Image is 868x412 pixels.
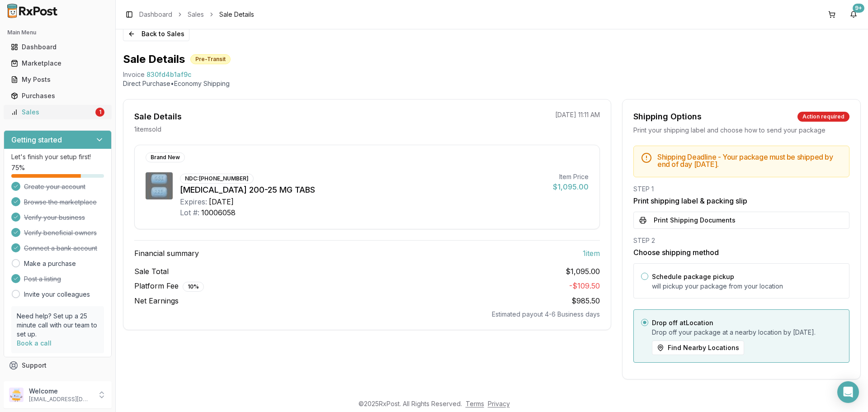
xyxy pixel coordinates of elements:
nav: breadcrumb [139,10,254,19]
div: NDC: [PHONE_NUMBER] [180,174,254,184]
div: [DATE] [209,196,234,207]
div: Brand New [146,152,185,162]
button: Dashboard [4,40,112,54]
span: Create your account [24,182,85,191]
button: Print Shipping Documents [633,212,849,229]
div: $1,095.00 [553,181,589,192]
img: User avatar [9,388,24,402]
button: Support [4,357,112,374]
h5: Shipping Deadline - Your package must be shipped by end of day [DATE] . [657,153,842,168]
div: Expires: [180,196,207,207]
button: 9+ [846,7,861,22]
div: STEP 1 [633,185,849,194]
div: Sale Details [134,110,182,123]
a: Dashboard [139,10,172,19]
div: Estimated payout 4-6 Business days [134,310,600,319]
h2: Main Menu [7,29,108,36]
a: Sales1 [7,104,108,120]
h1: Sale Details [123,52,185,66]
div: Dashboard [11,43,104,52]
span: 75 % [11,163,25,172]
p: Welcome [29,387,92,396]
div: Purchases [11,91,104,100]
div: Invoice [123,70,145,79]
a: Purchases [7,88,108,104]
span: Post a listing [24,275,61,284]
img: RxPost Logo [4,4,61,18]
button: Marketplace [4,56,112,71]
p: [DATE] 11:11 AM [555,110,600,119]
span: 1 item [583,248,600,259]
div: [MEDICAL_DATA] 200-25 MG TABS [180,184,546,196]
span: - $109.50 [569,281,600,290]
button: Sales1 [4,105,112,119]
a: Sales [188,10,204,19]
button: My Posts [4,72,112,87]
img: Descovy 200-25 MG TABS [146,172,173,199]
h3: Getting started [11,134,62,145]
p: 1 item sold [134,125,161,134]
span: Financial summary [134,248,199,259]
div: Marketplace [11,59,104,68]
h3: Print shipping label & packing slip [633,195,849,206]
p: will pickup your package from your location [652,282,842,291]
span: Net Earnings [134,295,179,306]
span: Connect a bank account [24,244,97,253]
h3: Choose shipping method [633,247,849,258]
span: Sale Total [134,266,169,277]
button: Feedback [4,374,112,390]
span: 830fd4b1af9c [146,70,191,79]
a: Marketplace [7,55,108,71]
a: Terms [466,400,484,407]
a: Make a purchase [24,259,76,268]
p: Direct Purchase • Economy Shipping [123,79,861,88]
p: Let's finish your setup first! [11,152,104,161]
div: STEP 2 [633,236,849,245]
div: Pre-Transit [190,54,231,64]
a: Book a call [17,339,52,347]
span: Browse the marketplace [24,198,97,207]
span: Feedback [22,377,52,386]
a: Privacy [488,400,510,407]
a: Dashboard [7,39,108,55]
span: Verify beneficial owners [24,228,97,237]
div: 10006058 [201,207,236,218]
div: Item Price [553,172,589,181]
div: Action required [797,112,849,122]
span: Platform Fee [134,280,204,292]
button: Find Nearby Locations [652,341,744,355]
p: [EMAIL_ADDRESS][DOMAIN_NAME] [29,396,92,403]
div: Sales [11,108,94,117]
a: Invite your colleagues [24,290,90,299]
p: Drop off your package at a nearby location by [DATE] . [652,328,842,337]
button: Purchases [4,89,112,103]
div: Print your shipping label and choose how to send your package [633,126,849,135]
label: Schedule package pickup [652,273,734,280]
span: $1,095.00 [566,266,600,277]
p: Need help? Set up a 25 minute call with our team to set up. [17,312,99,339]
span: Verify your business [24,213,85,222]
div: Lot #: [180,207,199,218]
div: My Posts [11,75,104,84]
div: Shipping Options [633,110,702,123]
button: Back to Sales [123,27,189,41]
label: Drop off at Location [652,319,713,327]
div: 9+ [853,4,864,13]
div: 1 [95,108,104,117]
div: 10 % [183,282,204,292]
div: Open Intercom Messenger [837,381,859,403]
span: $985.50 [571,296,600,305]
span: Sale Details [219,10,254,19]
a: My Posts [7,71,108,88]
